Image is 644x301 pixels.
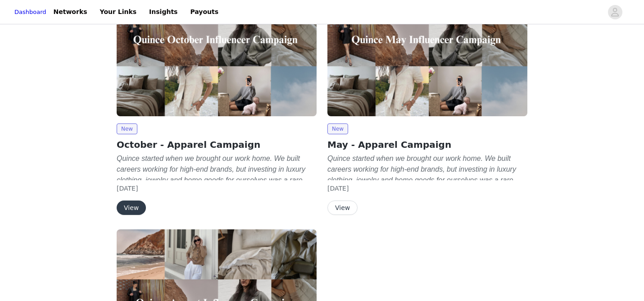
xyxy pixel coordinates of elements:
[117,201,146,215] button: View
[117,138,317,151] h2: October - Apparel Campaign
[327,155,519,216] em: Quince started when we brought our work home. We built careers working for high-end brands, but i...
[327,123,348,134] span: New
[117,155,308,216] em: Quince started when we brought our work home. We built careers working for high-end brands, but i...
[185,2,224,22] a: Payouts
[95,2,142,22] a: Your Links
[327,201,358,215] button: View
[327,205,358,211] a: View
[14,8,46,17] a: Dashboard
[117,185,138,192] span: [DATE]
[48,2,93,22] a: Networks
[144,2,183,22] a: Insights
[327,138,527,151] h2: May - Apparel Campaign
[117,205,146,211] a: View
[611,5,619,19] div: avatar
[117,123,137,134] span: New
[327,185,349,192] span: [DATE]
